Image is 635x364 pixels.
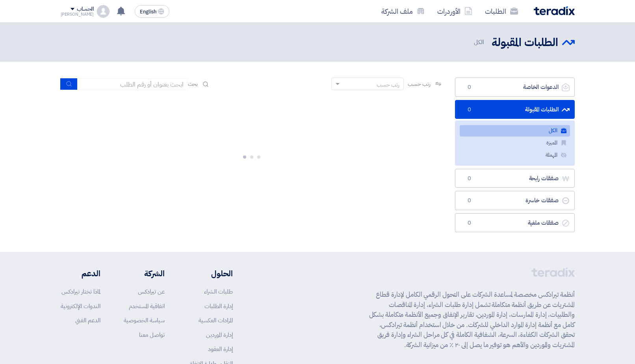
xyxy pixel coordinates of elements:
[61,268,100,279] li: الدعم
[465,197,474,205] span: 0
[135,5,169,18] button: English
[61,287,100,296] a: لماذا تختار تيرادكس
[188,80,198,88] span: بحث
[206,331,233,339] a: إدارة الموردين
[465,219,474,227] span: 0
[369,290,575,350] p: أنظمة تيرادكس مخصصة لمساعدة الشركات على التحول الرقمي الكامل لإدارة قطاع المشتريات عن طريق أنظمة ...
[124,316,165,325] a: سياسة الخصوصية
[534,6,575,15] img: Teradix logo
[97,5,110,18] img: profile_test.png
[377,81,399,89] div: رتب حسب
[474,38,485,47] span: الكل
[129,302,165,310] a: اتفاقية المستخدم
[208,345,233,353] a: إدارة العقود
[460,125,570,137] a: الكل
[465,175,474,183] span: 0
[77,6,94,13] div: الحساب
[460,137,570,149] a: المميزة
[61,302,100,310] a: الندوات الإلكترونية
[455,191,575,210] a: صفقات خاسرة0
[408,80,430,88] span: رتب حسب
[375,2,431,20] a: ملف الشركة
[124,268,165,279] li: الشركة
[460,150,570,161] a: المهملة
[455,78,575,97] a: الدعوات الخاصة0
[139,331,165,339] a: تواصل معنا
[455,213,575,233] a: صفقات ملغية0
[188,268,233,279] li: الحلول
[455,100,575,119] a: الطلبات المقبولة0
[431,2,479,20] a: الأوردرات
[75,316,100,325] a: الدعم الفني
[492,35,558,50] h2: الطلبات المقبولة
[138,287,165,296] a: عن تيرادكس
[140,9,156,15] span: English
[455,169,575,188] a: صفقات رابحة0
[199,316,233,325] a: المزادات العكسية
[204,287,233,296] a: طلبات الشراء
[78,78,188,90] input: ابحث بعنوان أو رقم الطلب
[204,302,233,310] a: إدارة الطلبات
[61,12,94,17] div: [PERSON_NAME]
[465,106,474,114] span: 0
[465,83,474,91] span: 0
[479,2,524,20] a: الطلبات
